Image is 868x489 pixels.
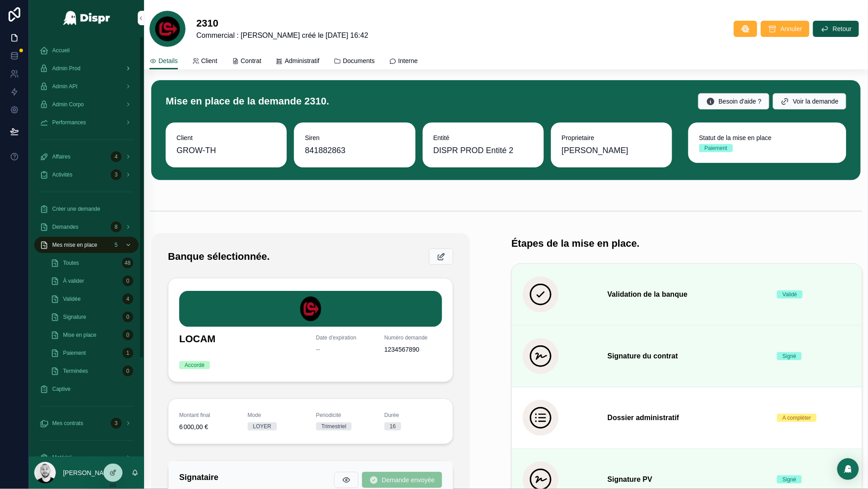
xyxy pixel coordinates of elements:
[384,345,442,354] span: 1234567890
[52,153,70,160] span: Affaires
[179,412,237,419] span: Montant final
[793,97,839,106] span: Voir la demande
[384,412,442,419] span: Durée
[434,144,514,157] span: DISPR PROD Entité 2
[63,259,79,267] span: Toutes
[511,237,640,251] h1: Étapes de la mise en place.
[122,294,133,304] div: 4
[122,366,133,376] div: 0
[562,133,661,142] span: Proprietaire
[34,149,139,165] a: Affaires4
[34,237,139,253] a: Mes mise en place5
[111,222,122,232] div: 8
[168,250,270,264] h1: Banque sélectionnée.
[34,60,139,77] a: Admin Prod
[781,24,802,33] span: Annuler
[122,348,133,358] div: 1
[305,133,404,142] span: Siren
[607,412,766,423] h3: Dossier administratif
[607,474,766,485] h3: Signature PV
[179,291,442,327] img: LOCAM.png
[122,330,133,340] div: 0
[434,133,533,142] span: Entité
[196,30,368,41] span: Commercial : [PERSON_NAME] créé le [DATE] 16:42
[253,422,271,430] div: LOYER
[185,361,204,369] div: Accordé
[761,21,809,37] button: Annuler
[837,458,859,480] div: Open Intercom Messenger
[285,56,320,65] span: Administratif
[34,381,139,397] a: Captive
[63,468,115,477] p: [PERSON_NAME]
[122,312,133,322] div: 0
[45,327,139,343] a: Mise en place0
[316,345,320,354] span: --
[773,93,846,109] button: Voir la demande
[111,240,122,250] div: 5
[232,53,262,71] a: Contrat
[343,56,375,65] span: Documents
[698,93,769,109] button: Besoin d'aide ?
[316,334,374,341] span: Date d'expiration
[196,17,368,31] h1: 2310
[179,472,218,483] h2: Signataire
[321,422,347,430] div: Trimestriel
[45,345,139,361] a: Paiement1
[305,144,404,157] span: 841882863
[179,334,305,348] h1: LOCAM
[176,133,276,142] span: Client
[52,454,72,461] span: Matériel
[63,367,88,375] span: Terminées
[52,420,83,427] span: Mes contrats
[63,331,96,339] span: Mise en place
[782,352,796,360] div: Signé
[45,273,139,289] a: À valider0
[782,290,797,299] div: Validé
[34,201,139,217] a: Créer une demande
[384,334,442,341] span: Numéro demande
[63,11,111,25] img: App logo
[334,53,375,71] a: Documents
[111,151,122,162] div: 4
[166,95,329,109] h1: Mise en place de la demande 2310.
[813,21,859,37] button: Retour
[192,53,217,71] a: Client
[122,276,133,286] div: 0
[52,205,100,213] span: Créer une demande
[176,144,216,157] span: GROW-TH
[52,223,78,231] span: Demandes
[389,53,418,71] a: Interne
[45,309,139,325] a: Signature0
[158,56,178,65] span: Details
[34,96,139,113] a: Admin Corpo
[149,53,178,70] a: Details
[782,475,796,484] div: Signé
[607,351,766,362] h3: Signature du contrat
[45,291,139,307] a: Validée4
[390,422,396,430] div: 16
[34,219,139,235] a: Demandes8
[34,78,139,95] a: Admin API
[52,241,97,249] span: Mes mise en place
[562,144,628,157] span: [PERSON_NAME]
[699,133,836,142] span: Statut de la mise en place
[63,295,81,303] span: Validée
[705,144,728,152] div: Paiement
[607,289,766,300] h3: Validation de la banque
[52,101,84,108] span: Admin Corpo
[34,415,139,431] a: Mes contrats3
[29,36,144,457] div: scrollable content
[34,449,139,466] a: Matériel
[52,47,70,54] span: Accueil
[316,412,374,419] span: Periodicité
[34,114,139,131] a: Performances
[52,65,81,72] span: Admin Prod
[63,277,84,285] span: À valider
[241,56,262,65] span: Contrat
[52,119,86,126] span: Performances
[782,414,811,422] div: A compléter
[45,255,139,271] a: Toutes48
[122,258,133,268] div: 48
[276,53,320,71] a: Administratif
[398,56,418,65] span: Interne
